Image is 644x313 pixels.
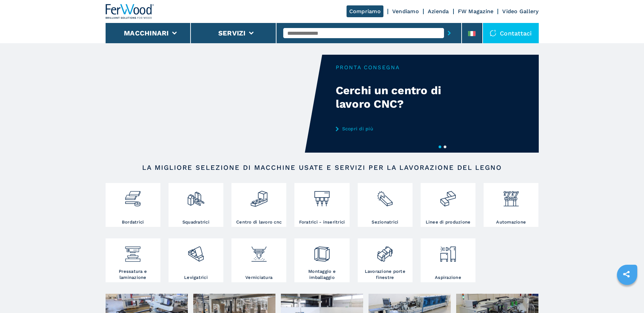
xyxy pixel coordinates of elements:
[496,219,526,225] h3: Automazione
[236,219,282,225] h3: Centro di lavoro cnc
[169,183,223,227] a: Squadratrici
[231,183,286,227] a: Centro di lavoro cnc
[347,5,383,17] a: Compriamo
[124,185,142,208] img: bordatrici_1.png
[106,238,160,282] a: Pressatura e laminazione
[458,8,494,15] a: FW Magazine
[444,25,454,41] button: submit-button
[336,126,468,131] a: Scopri di più
[484,183,538,227] a: Automazione
[392,8,419,15] a: Vendiamo
[187,240,205,263] img: levigatrici_2.png
[615,283,639,308] iframe: Chat
[444,146,446,148] button: 2
[187,185,205,208] img: squadratrici_2.png
[439,146,441,148] button: 1
[435,275,461,281] h3: Aspirazione
[250,185,268,208] img: centro_di_lavoro_cnc_2.png
[428,8,449,15] a: Azienda
[358,238,413,282] a: Lavorazione porte finestre
[502,8,538,15] a: Video Gallery
[313,185,331,208] img: foratrici_inseritrici_2.png
[439,240,457,263] img: aspirazione_1.png
[426,219,471,225] h3: Linee di produzione
[106,55,322,153] video: Your browser does not support the video tag.
[421,183,475,227] a: Linee di produzione
[182,219,209,225] h3: Squadratrici
[490,30,496,36] img: Contattaci
[106,183,160,227] a: Bordatrici
[122,219,144,225] h3: Bordatrici
[618,266,635,283] a: sharethis
[169,238,223,282] a: Levigatrici
[439,185,457,208] img: linee_di_produzione_2.png
[372,219,398,225] h3: Sezionatrici
[299,219,345,225] h3: Foratrici - inseritrici
[421,238,475,282] a: Aspirazione
[127,163,517,172] h2: LA MIGLIORE SELEZIONE DI MACCHINE USATE E SERVIZI PER LA LAVORAZIONE DEL LEGNO
[250,240,268,263] img: verniciatura_1.png
[124,29,169,37] button: Macchinari
[294,238,349,282] a: Montaggio e imballaggio
[376,240,394,263] img: lavorazione_porte_finestre_2.png
[483,23,539,43] div: Contattaci
[358,183,413,227] a: Sezionatrici
[294,183,349,227] a: Foratrici - inseritrici
[296,268,348,281] h3: Montaggio e imballaggio
[376,185,394,208] img: sezionatrici_2.png
[313,240,331,263] img: montaggio_imballaggio_2.png
[502,185,520,208] img: automazione.png
[231,238,286,282] a: Verniciatura
[184,275,208,281] h3: Levigatrici
[107,268,159,281] h3: Pressatura e laminazione
[124,240,142,263] img: pressa-strettoia.png
[359,268,411,281] h3: Lavorazione porte finestre
[106,4,154,19] img: Ferwood
[245,275,272,281] h3: Verniciatura
[218,29,246,37] button: Servizi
